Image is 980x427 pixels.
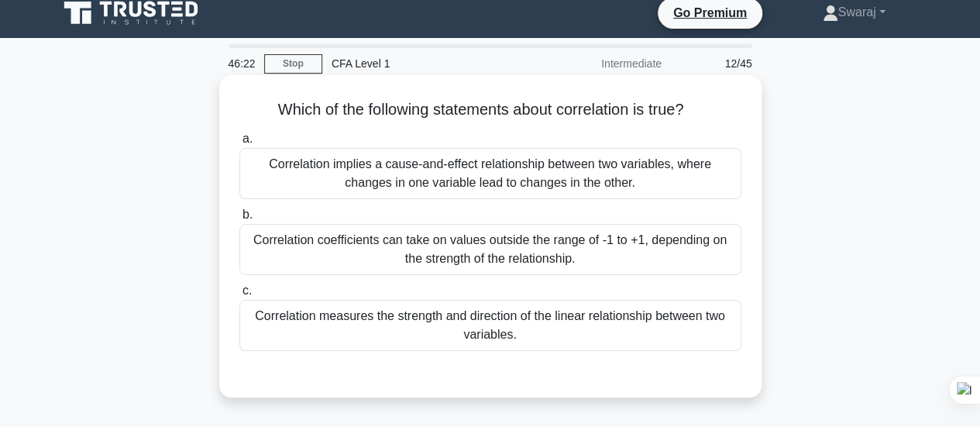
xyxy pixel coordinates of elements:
span: b. [242,208,253,221]
a: Stop [264,54,322,74]
a: Go Premium [664,3,756,22]
div: Correlation implies a cause-and-effect relationship between two variables, where changes in one v... [239,148,741,199]
div: CFA Level 1 [322,48,535,79]
div: 46:22 [219,48,264,79]
div: Intermediate [535,48,671,79]
div: Correlation coefficients can take on values outside the range of -1 to +1, depending on the stren... [239,224,741,275]
span: c. [242,284,252,297]
div: 12/45 [671,48,762,79]
div: Correlation measures the strength and direction of the linear relationship between two variables. [239,300,741,351]
h5: Which of the following statements about correlation is true? [238,100,743,120]
span: a. [242,132,253,145]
